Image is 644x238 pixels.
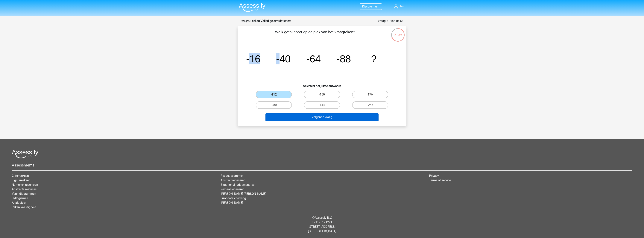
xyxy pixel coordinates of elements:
[12,174,29,178] a: Cijferreeksen
[336,53,351,64] tspan: -88
[256,91,292,98] label: -112
[12,183,38,187] a: Numeriek redeneren
[12,163,632,167] h5: Assessments
[12,196,28,200] a: Syllogismen
[352,101,388,109] label: -256
[246,53,260,64] tspan: -16
[12,178,30,182] a: Figuurreeksen
[368,5,379,8] span: premium
[306,53,321,64] tspan: -64
[244,81,400,88] h6: Selecteer het juiste antwoord
[429,178,451,182] a: Terms of service
[400,4,404,8] span: hu
[221,183,255,187] a: Situational judgement test
[221,178,245,182] a: Abstract redeneren
[304,91,340,98] label: -160
[221,192,266,195] a: [PERSON_NAME] [PERSON_NAME]
[371,53,377,64] tspan: ?
[12,187,37,191] a: Abstracte matrices
[265,113,379,121] button: Volgende vraag
[241,20,251,22] small: Categorie:
[12,192,36,195] a: Venn diagrammen
[392,4,408,9] a: hu
[276,53,291,64] tspan: -40
[362,5,368,8] span: Kies
[221,196,246,200] a: Error data checking
[221,201,243,204] a: [PERSON_NAME]
[378,19,403,23] div: Vraag 21 van de 63
[304,101,340,109] label: -144
[244,29,386,40] p: Welk getal hoort op de plek van het vraagteken?
[239,3,265,12] img: Assessly
[9,213,635,237] div: © KVK: 76121224 [STREET_ADDRESS] [GEOGRAPHIC_DATA]
[256,101,292,109] label: -280
[429,174,439,178] a: Privacy
[12,201,27,204] a: Analogieen
[221,174,244,178] a: Redactiesommen
[391,28,405,37] div: 21:39
[12,205,36,209] a: Reken vaardigheid
[315,216,332,219] a: Assessly B.V.
[252,19,294,23] strong: eelloo Volledige simulatie test 1
[352,91,388,98] label: 176
[221,187,244,191] a: Verbaal redeneren
[360,4,382,9] a: Kiespremium
[12,150,38,158] img: Assessly logo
